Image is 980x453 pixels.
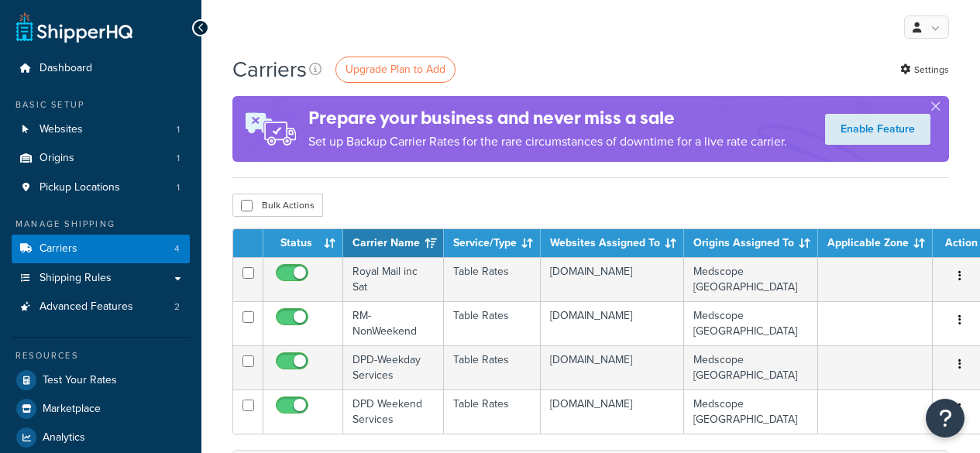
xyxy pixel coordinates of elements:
h4: Prepare your business and never miss a sale [308,105,787,131]
span: Origins [40,152,74,165]
div: Basic Setup [12,98,190,112]
a: Upgrade Plan to Add [335,57,456,83]
a: Advanced Features 2 [12,293,190,321]
li: Pickup Locations [12,173,190,202]
div: Manage Shipping [12,218,190,231]
td: DPD Weekend Services [343,390,444,434]
a: Shipping Rules [12,264,190,293]
th: Websites Assigned To: activate to sort column ascending [541,229,684,257]
button: Bulk Actions [232,194,323,217]
a: Pickup Locations 1 [12,173,190,202]
td: RM-NonWeekend [343,301,444,345]
span: Marketplace [43,403,101,416]
td: Royal Mail inc Sat [343,257,444,301]
th: Origins Assigned To: activate to sort column ascending [684,229,818,257]
td: Table Rates [444,257,541,301]
span: Pickup Locations [40,181,120,194]
th: Service/Type: activate to sort column ascending [444,229,541,257]
td: [DOMAIN_NAME] [541,301,684,345]
td: Table Rates [444,301,541,345]
a: ShipperHQ Home [16,12,132,43]
td: Medscope [GEOGRAPHIC_DATA] [684,301,818,345]
button: Open Resource Center [926,399,965,438]
a: Marketplace [12,395,190,423]
li: Websites [12,115,190,144]
span: Carriers [40,242,77,256]
th: Applicable Zone: activate to sort column ascending [818,229,933,257]
div: Resources [12,349,190,362]
td: Table Rates [444,345,541,390]
span: 2 [174,300,180,314]
span: Upgrade Plan to Add [346,61,445,77]
td: [DOMAIN_NAME] [541,257,684,301]
th: Carrier Name: activate to sort column ascending [343,229,444,257]
td: [DOMAIN_NAME] [541,345,684,390]
span: Dashboard [40,62,92,75]
td: [DOMAIN_NAME] [541,390,684,434]
img: ad-rules-rateshop-fe6ec290ccb7230408bd80ed9643f0289d75e0ffd9eb532fc0e269fcd187b520.png [232,96,308,162]
span: Test Your Rates [43,374,117,387]
span: 1 [177,152,180,165]
li: Origins [12,144,190,173]
a: Dashboard [12,54,190,83]
span: 1 [177,123,180,136]
span: 4 [174,242,180,256]
a: Analytics [12,424,190,451]
span: Analytics [43,431,85,444]
a: Test Your Rates [12,366,190,394]
a: Enable Feature [825,114,930,145]
td: Medscope [GEOGRAPHIC_DATA] [684,257,818,301]
span: Advanced Features [40,300,133,314]
td: Medscope [GEOGRAPHIC_DATA] [684,345,818,390]
a: Origins 1 [12,144,190,173]
span: Websites [40,123,83,136]
p: Set up Backup Carrier Rates for the rare circumstances of downtime for a live rate carrier. [308,131,787,153]
th: Status: activate to sort column ascending [263,229,343,257]
td: Table Rates [444,390,541,434]
li: Carriers [12,235,190,263]
li: Advanced Features [12,293,190,321]
td: DPD-Weekday Services [343,345,444,390]
a: Websites 1 [12,115,190,144]
a: Carriers 4 [12,235,190,263]
a: Settings [900,59,949,81]
td: Medscope [GEOGRAPHIC_DATA] [684,390,818,434]
h1: Carriers [232,54,307,84]
span: 1 [177,181,180,194]
span: Shipping Rules [40,272,112,285]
